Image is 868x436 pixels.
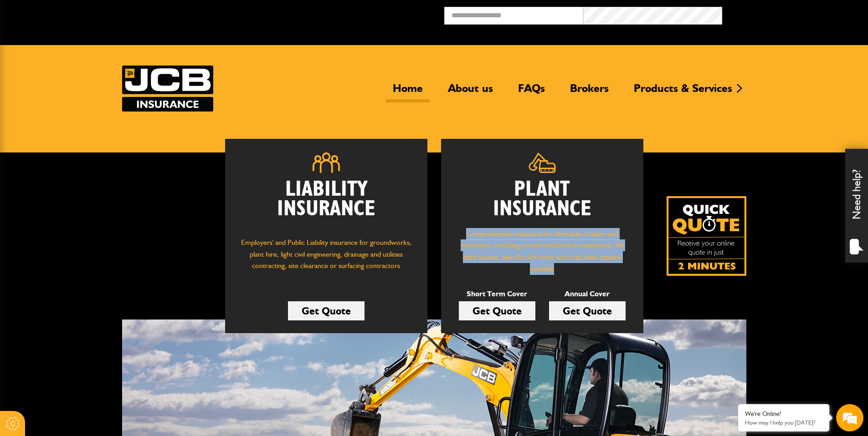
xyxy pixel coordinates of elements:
[667,196,746,276] img: Quick Quote
[563,81,616,102] a: Brokers
[122,66,213,112] a: JCB Insurance Services
[667,196,746,276] a: Get your insurance quote isn just 2-minutes
[288,301,365,320] a: Get Quote
[455,180,630,219] h2: Plant Insurance
[549,301,626,320] a: Get Quote
[511,81,552,102] a: FAQs
[239,180,414,228] h2: Liability Insurance
[745,410,822,418] div: We're Online!
[549,288,626,300] p: Annual Cover
[239,237,414,280] p: Employers' and Public Liability insurance for groundworks, plant hire, light civil engineering, d...
[459,301,535,320] a: Get Quote
[122,66,213,112] img: JCB Insurance Services logo
[455,228,630,274] p: Comprehensive insurance for all makes of plant and machinery, including owned and hired in equipm...
[745,419,822,426] p: How may I help you today?
[441,81,500,102] a: About us
[459,288,535,300] p: Short Term Cover
[627,81,739,102] a: Products & Services
[845,149,868,263] div: Need help?
[386,81,430,102] a: Home
[722,7,861,21] button: Broker Login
